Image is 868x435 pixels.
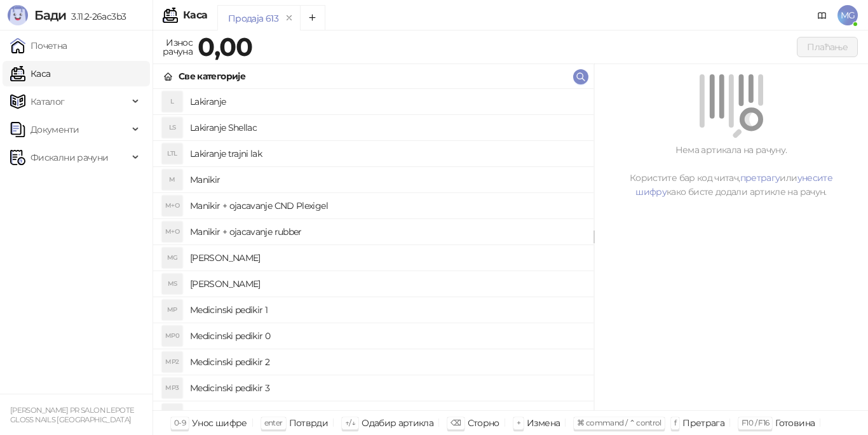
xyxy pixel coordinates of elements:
[162,196,182,216] div: M+O
[162,91,182,112] div: L
[742,418,769,427] span: F10 / F16
[190,404,583,424] h4: Pedikir
[362,415,433,431] div: Одабир артикла
[289,415,329,431] div: Потврди
[190,91,583,112] h4: Lakiranje
[179,69,245,83] div: Све категорије
[162,404,182,424] div: P
[577,418,661,427] span: ⌘ command / ⌃ control
[162,378,182,398] div: MP3
[837,5,858,25] span: MG
[10,61,50,86] a: Каса
[674,418,676,427] span: f
[162,326,182,346] div: MP0
[775,415,815,431] div: Готовина
[190,222,583,242] h4: Manikir + ojacavanje rubber
[190,248,583,268] h4: [PERSON_NAME]
[190,144,583,164] h4: Lakiranje trajni lak
[162,222,182,242] div: M+O
[31,145,108,170] span: Фискални рачуни
[160,34,195,60] div: Износ рачуна
[190,170,583,190] h4: Manikir
[162,248,182,268] div: MG
[31,117,79,142] span: Документи
[10,33,67,58] a: Почетна
[162,170,182,190] div: M
[190,300,583,320] h4: Medicinski pedikir 1
[153,89,593,410] div: grid
[451,418,461,427] span: ⌫
[797,37,858,57] button: Плаћање
[162,274,182,294] div: MS
[10,406,134,424] small: [PERSON_NAME] PR SALON LEPOTE GLOSS NAILS [GEOGRAPHIC_DATA]
[300,5,325,30] button: Add tab
[192,415,247,431] div: Унос шифре
[190,378,583,398] h4: Medicinski pedikir 3
[66,11,126,22] span: 3.11.2-26ac3b3
[517,418,520,427] span: +
[609,143,853,199] div: Нема артикала на рачуну. Користите бар код читач, или како бисте додали артикле на рачун.
[190,117,583,138] h4: Lakiranje Shellac
[162,144,182,164] div: LTL
[264,418,283,427] span: enter
[174,418,186,427] span: 0-9
[190,274,583,294] h4: [PERSON_NAME]
[527,415,560,431] div: Измена
[740,172,780,184] a: претрагу
[190,196,583,216] h4: Manikir + ojacavanje CND Plexigel
[345,418,355,427] span: ↑/↓
[34,8,66,23] span: Бади
[190,326,583,346] h4: Medicinski pedikir 0
[31,89,65,114] span: Каталог
[198,31,252,62] strong: 0,00
[468,415,499,431] div: Сторно
[162,300,182,320] div: MP
[281,13,297,23] button: remove
[162,117,182,138] div: LS
[162,352,182,372] div: MP2
[812,5,832,25] a: Документација
[682,415,724,431] div: Претрага
[190,352,583,372] h4: Medicinski pedikir 2
[183,10,207,20] div: Каса
[228,11,278,25] div: Продаја 613
[8,5,28,25] img: Logo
